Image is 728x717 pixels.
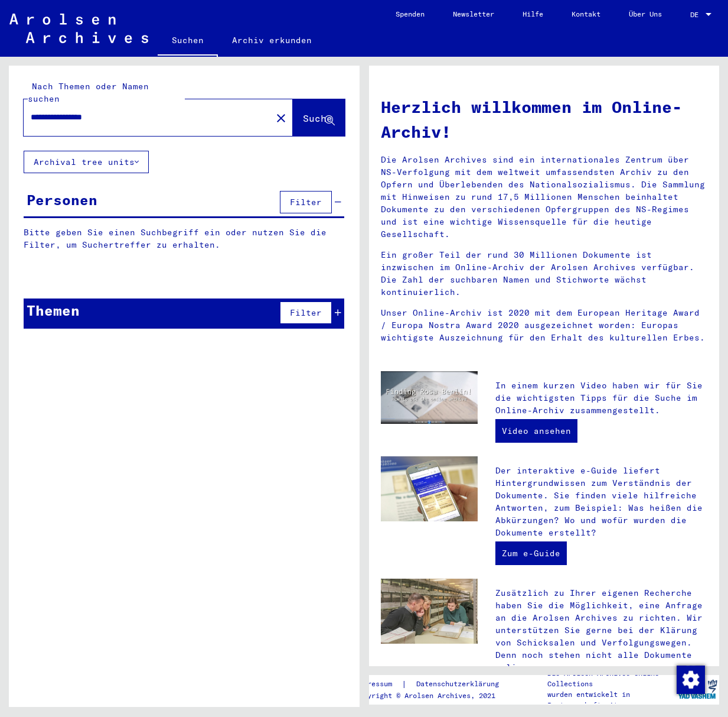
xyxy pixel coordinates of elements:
span: Suche [303,112,332,124]
h1: Herzlich willkommen im Online-Archiv! [381,95,708,144]
img: Arolsen_neg.svg [9,14,148,43]
a: Archiv erkunden [218,26,326,54]
p: Zusätzlich zu Ihrer eigenen Recherche haben Sie die Möglichkeit, eine Anfrage an die Arolsen Arch... [495,587,707,674]
button: Suche [293,99,345,136]
button: Filter [280,301,332,324]
p: In einem kurzen Video haben wir für Sie die wichtigsten Tipps für die Suche im Online-Archiv zusa... [495,379,707,417]
div: | [355,678,513,690]
button: Clear [269,106,293,129]
button: Archival tree units [24,151,149,173]
img: Zustimmung ändern [677,666,705,694]
p: wurden entwickelt in Partnerschaft mit [547,689,675,710]
a: Suchen [158,26,218,57]
p: Die Arolsen Archives Online-Collections [547,668,675,689]
mat-label: Nach Themen oder Namen suchen [28,81,149,104]
img: video.jpg [381,371,478,424]
div: Themen [27,300,80,321]
a: Impressum [355,678,401,690]
span: DE [690,11,703,19]
p: Bitte geben Sie einen Suchbegriff ein oder nutzen Sie die Filter, um Suchertreffer zu erhalten. [24,226,344,251]
div: Personen [27,189,97,210]
img: yv_logo.png [675,674,720,704]
p: Der interaktive e-Guide liefert Hintergrundwissen zum Verständnis der Dokumente. Sie finden viele... [495,465,707,539]
a: Zum e-Guide [495,541,567,565]
button: Filter [280,191,332,213]
span: Filter [290,197,322,207]
span: Filter [290,307,322,318]
a: Datenschutzerklärung [407,678,513,690]
a: Video ansehen [495,419,577,443]
p: Ein großer Teil der rund 30 Millionen Dokumente ist inzwischen im Online-Archiv der Arolsen Archi... [381,249,708,299]
p: Unser Online-Archiv ist 2020 mit dem European Heritage Award / Europa Nostra Award 2020 ausgezeic... [381,307,708,344]
mat-icon: close [274,111,288,125]
p: Copyright © Arolsen Archives, 2021 [355,690,513,701]
p: Die Arolsen Archives sind ein internationales Zentrum über NS-Verfolgung mit dem weltweit umfasse... [381,154,708,241]
img: inquiries.jpg [381,579,478,644]
img: eguide.jpg [381,456,478,521]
